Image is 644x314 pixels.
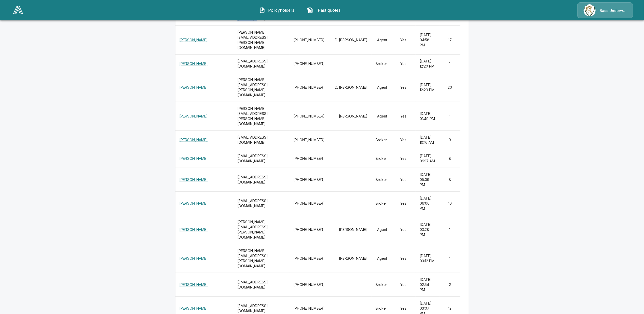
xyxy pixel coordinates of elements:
[290,25,329,54] td: [PHONE_NUMBER]
[416,168,440,191] td: [DATE] 05:09 PM
[577,2,633,18] a: Agency IconBass Underwriters
[290,102,329,130] td: [PHONE_NUMBER]
[391,215,415,244] td: Yes
[440,25,461,54] td: 17
[180,306,208,310] a: [PERSON_NAME]
[329,244,372,273] td: [PERSON_NAME]
[440,149,461,168] td: 8
[440,130,461,149] td: 9
[290,149,329,168] td: [PHONE_NUMBER]
[372,25,391,54] td: Agent
[391,130,415,149] td: Yes
[303,4,347,17] button: Past quotes IconPast quotes
[180,85,208,89] a: [PERSON_NAME]
[440,102,461,130] td: 1
[416,273,440,297] td: [DATE] 02:54 PM
[13,6,23,14] img: AA Logo
[180,256,208,260] a: [PERSON_NAME]
[440,54,461,73] td: 1
[440,168,461,191] td: 8
[180,61,208,66] a: [PERSON_NAME]
[391,25,415,54] td: Yes
[255,4,299,17] button: Policyholders IconPolicyholders
[440,215,461,244] td: 1
[259,7,265,13] img: Policyholders Icon
[372,149,391,168] td: Broker
[290,244,329,273] td: [PHONE_NUMBER]
[372,168,391,191] td: Broker
[307,7,313,13] img: Past quotes Icon
[290,54,329,73] td: [PHONE_NUMBER]
[180,177,208,182] a: [PERSON_NAME]
[180,114,208,118] a: [PERSON_NAME]
[329,73,372,102] td: D. [PERSON_NAME]
[416,54,440,73] td: [DATE] 12:20 PM
[372,273,391,297] td: Broker
[233,54,290,73] th: [EMAIL_ADDRESS][DOMAIN_NAME]
[440,192,461,215] td: 10
[329,25,372,54] td: D. [PERSON_NAME]
[416,192,440,215] td: [DATE] 06:00 PM
[290,130,329,149] td: [PHONE_NUMBER]
[372,102,391,130] td: Agent
[416,102,440,130] td: [DATE] 01:49 PM
[180,38,208,42] a: [PERSON_NAME]
[233,192,290,215] th: [EMAIL_ADDRESS][DOMAIN_NAME]
[416,73,440,102] td: [DATE] 12:29 PM
[391,54,415,73] td: Yes
[290,73,329,102] td: [PHONE_NUMBER]
[233,73,290,102] th: [PERSON_NAME][EMAIL_ADDRESS][PERSON_NAME][DOMAIN_NAME]
[600,8,627,13] p: Bass Underwriters
[233,149,290,168] th: [EMAIL_ADDRESS][DOMAIN_NAME]
[391,192,415,215] td: Yes
[290,168,329,191] td: [PHONE_NUMBER]
[372,130,391,149] td: Broker
[391,273,415,297] td: Yes
[372,244,391,273] td: Agent
[391,149,415,168] td: Yes
[391,244,415,273] td: Yes
[267,7,295,13] span: Policyholders
[372,73,391,102] td: Agent
[391,168,415,191] td: Yes
[440,73,461,102] td: 20
[233,215,290,244] th: [PERSON_NAME][EMAIL_ADDRESS][PERSON_NAME][DOMAIN_NAME]
[233,130,290,149] th: [EMAIL_ADDRESS][DOMAIN_NAME]
[180,156,208,161] a: [PERSON_NAME]
[315,7,343,13] span: Past quotes
[180,282,208,287] a: [PERSON_NAME]
[290,192,329,215] td: [PHONE_NUMBER]
[584,4,596,16] img: Agency Icon
[372,54,391,73] td: Broker
[416,149,440,168] td: [DATE] 09:17 AM
[391,102,415,130] td: Yes
[416,130,440,149] td: [DATE] 10:16 AM
[233,25,290,54] th: [PERSON_NAME][EMAIL_ADDRESS][PERSON_NAME][DOMAIN_NAME]
[372,192,391,215] td: Broker
[180,227,208,232] a: [PERSON_NAME]
[180,138,208,142] a: [PERSON_NAME]
[416,215,440,244] td: [DATE] 03:28 PM
[233,168,290,191] th: [EMAIL_ADDRESS][DOMAIN_NAME]
[290,273,329,297] td: [PHONE_NUMBER]
[290,215,329,244] td: [PHONE_NUMBER]
[329,215,372,244] td: [PERSON_NAME]
[391,73,415,102] td: Yes
[416,25,440,54] td: [DATE] 04:58 PM
[440,244,461,273] td: 1
[416,244,440,273] td: [DATE] 03:12 PM
[180,201,208,205] a: [PERSON_NAME]
[233,102,290,130] th: [PERSON_NAME][EMAIL_ADDRESS][PERSON_NAME][DOMAIN_NAME]
[440,273,461,297] td: 2
[233,244,290,273] th: [PERSON_NAME][EMAIL_ADDRESS][PERSON_NAME][DOMAIN_NAME]
[233,273,290,297] th: [EMAIL_ADDRESS][DOMAIN_NAME]
[372,215,391,244] td: Agent
[329,102,372,130] td: [PERSON_NAME]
